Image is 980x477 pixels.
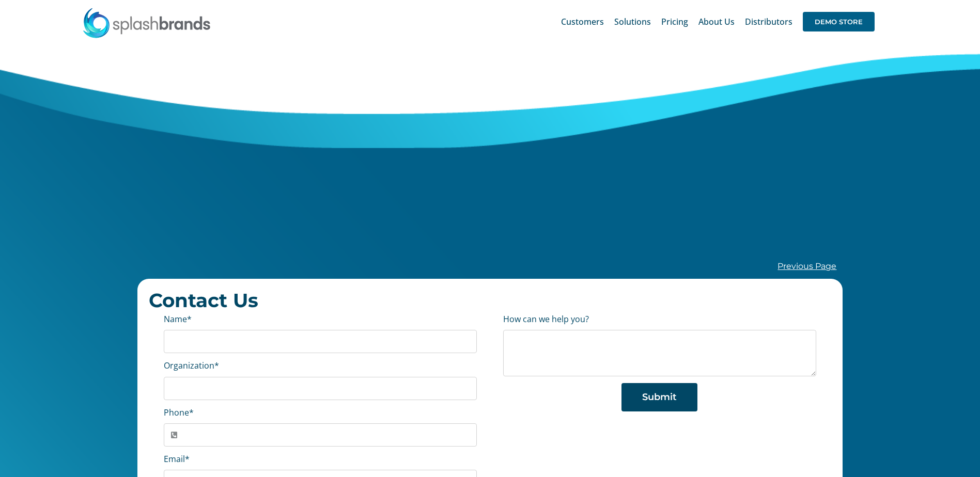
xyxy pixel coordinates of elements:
span: About Us [698,18,735,26]
label: How can we help you? [503,313,589,325]
span: Submit [642,392,677,403]
h2: Contact Us [149,290,832,311]
label: Organization [164,360,219,371]
label: Email [164,453,190,465]
a: Distributors [745,5,792,38]
nav: Main Menu [561,5,875,38]
span: DEMO STORE [803,12,875,31]
a: Previous Page [777,261,836,271]
abbr: required [189,407,194,418]
a: Customers [561,5,604,38]
a: Pricing [661,5,688,38]
a: DEMO STORE [803,5,875,38]
button: Submit [621,383,697,411]
abbr: required [187,313,192,325]
abbr: required [185,453,190,465]
span: Pricing [661,18,688,26]
img: SplashBrands.com Logo [82,7,211,38]
label: Phone [164,407,194,418]
label: Name [164,313,192,325]
abbr: required [214,360,219,371]
span: Solutions [614,18,651,26]
span: Customers [561,18,604,26]
span: Distributors [745,18,792,26]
